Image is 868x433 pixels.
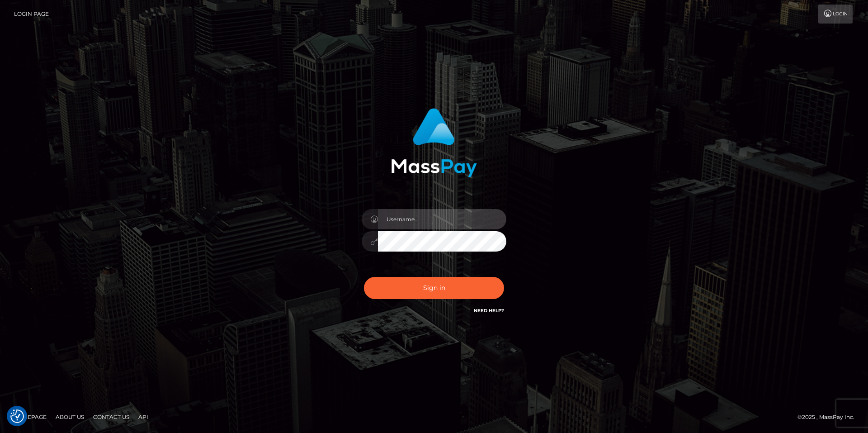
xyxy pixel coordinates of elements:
[818,5,853,24] a: Login
[474,308,504,314] a: Need Help?
[135,410,152,424] a: API
[10,410,50,424] a: Homepage
[90,410,133,424] a: Contact Us
[52,410,88,424] a: About Us
[378,209,506,229] input: Username...
[364,277,504,299] button: Sign in
[10,409,24,423] button: Consent Preferences
[10,409,24,423] img: Revisit consent button
[797,412,861,422] div: © 2025 , MassPay Inc.
[391,108,477,177] img: MassPay Login
[14,5,49,24] a: Login Page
